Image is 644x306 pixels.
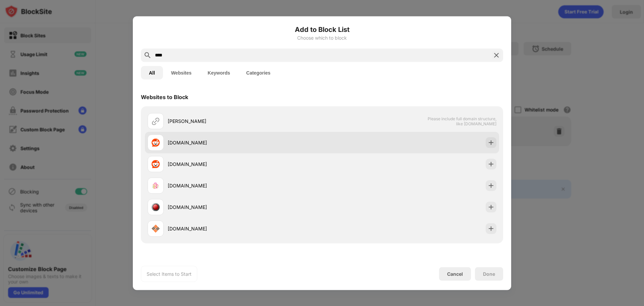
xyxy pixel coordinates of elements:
[168,204,322,211] div: [DOMAIN_NAME]
[144,51,152,59] img: search.svg
[447,271,463,277] div: Cancel
[141,35,503,40] div: Choose which to block
[168,118,322,125] div: [PERSON_NAME]
[152,160,160,168] img: favicons
[200,66,238,79] button: Keywords
[141,93,188,100] div: Websites to Block
[168,182,322,189] div: [DOMAIN_NAME]
[141,24,503,34] h6: Add to Block List
[483,271,495,276] div: Done
[168,139,322,146] div: [DOMAIN_NAME]
[238,66,278,79] button: Categories
[141,66,163,79] button: All
[168,225,322,232] div: [DOMAIN_NAME]
[141,257,191,264] div: Keywords to Block
[152,224,160,232] img: favicons
[152,138,160,146] img: favicons
[152,181,160,189] img: favicons
[492,51,500,59] img: search-close
[152,203,160,211] img: favicons
[427,116,496,126] span: Please include full domain structure, like [DOMAIN_NAME]
[152,117,160,125] img: url.svg
[163,66,200,79] button: Websites
[168,161,322,168] div: [DOMAIN_NAME]
[147,270,192,277] div: Select Items to Start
